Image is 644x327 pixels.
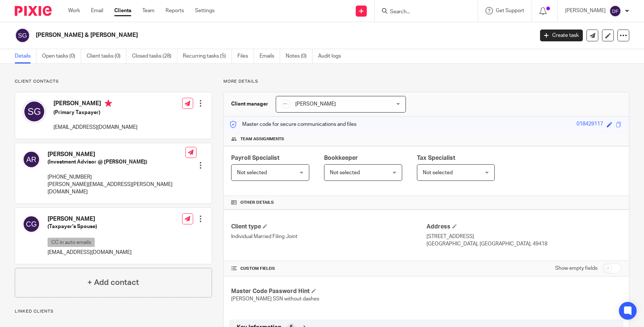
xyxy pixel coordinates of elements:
[132,49,177,63] a: Closed tasks (28)
[142,7,154,14] a: Team
[540,30,583,41] a: Create task
[15,28,30,43] img: svg%3E
[231,223,426,231] h4: Client type
[48,158,185,166] h5: (Investment Advisor @ [PERSON_NAME])
[22,151,40,168] img: svg%3E
[577,120,603,129] div: 018429117
[15,79,212,85] p: Client contacts
[417,155,455,161] span: Tax Specialist
[231,155,279,161] span: Payroll Specialist
[22,215,40,233] img: svg%3E
[555,265,598,272] label: Show empty fields
[48,238,95,247] p: CC in auto emails
[324,155,358,161] span: Bookkeeper
[114,7,131,14] a: Clients
[231,296,319,302] span: [PERSON_NAME] SSN without dashes
[260,49,280,63] a: Emails
[15,309,212,314] p: Linked clients
[231,100,268,108] h3: Client manager
[183,49,232,63] a: Recurring tasks (5)
[231,233,426,240] p: Individual Married Filing Joint
[48,173,185,181] p: [PHONE_NUMBER]
[427,233,622,240] p: [STREET_ADDRESS]
[87,277,139,288] h4: + Add contact
[330,170,360,175] span: Not selected
[48,223,132,230] h5: (Taxpayer's Spouse)
[237,170,267,175] span: Not selected
[48,151,185,158] h4: [PERSON_NAME]
[15,6,52,16] img: Pixie
[496,8,524,13] span: Get Support
[53,100,137,109] h4: [PERSON_NAME]
[389,9,456,16] input: Search
[427,240,622,248] p: [GEOGRAPHIC_DATA], [GEOGRAPHIC_DATA], 49418
[48,249,132,256] p: [EMAIL_ADDRESS][DOMAIN_NAME]
[229,121,356,128] p: Master code for secure communications and files
[240,136,284,142] span: Team assignments
[105,100,112,107] i: Primary
[295,101,336,107] span: [PERSON_NAME]
[53,124,137,131] p: [EMAIL_ADDRESS][DOMAIN_NAME]
[609,5,621,17] img: svg%3E
[231,266,426,272] h4: CUSTOM FIELDS
[318,49,347,63] a: Audit logs
[282,100,290,109] img: _Logo.png
[48,215,132,223] h4: [PERSON_NAME]
[423,170,453,175] span: Not selected
[53,109,137,116] h5: (Primary Taxpayer)
[22,100,46,123] img: svg%3E
[68,7,80,14] a: Work
[36,31,430,39] h2: [PERSON_NAME] & [PERSON_NAME]
[231,288,426,295] h4: Master Code Password Hint
[91,7,103,14] a: Email
[237,49,254,63] a: Files
[42,49,81,63] a: Open tasks (0)
[166,7,184,14] a: Reports
[240,200,274,206] span: Other details
[15,49,36,63] a: Details
[427,223,622,231] h4: Address
[286,49,313,63] a: Notes (0)
[223,79,629,85] p: More details
[195,7,215,14] a: Settings
[565,7,606,14] p: [PERSON_NAME]
[87,49,126,63] a: Client tasks (0)
[48,181,185,196] p: [PERSON_NAME][EMAIL_ADDRESS][PERSON_NAME][DOMAIN_NAME]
